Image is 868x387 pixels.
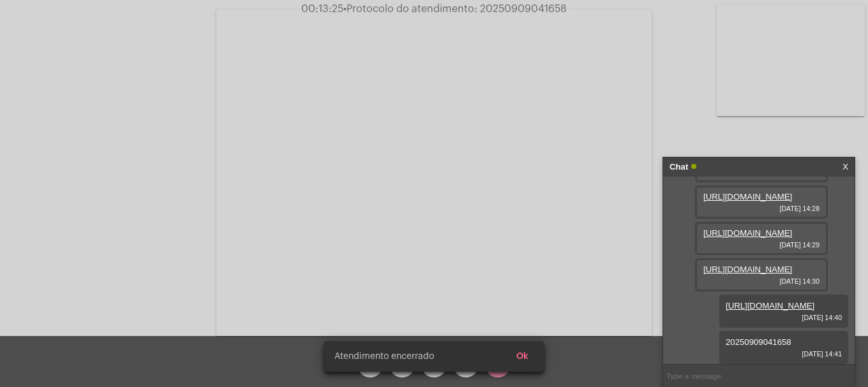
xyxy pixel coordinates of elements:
[703,192,792,201] a: [URL][DOMAIN_NAME]
[334,350,434,363] span: Atendimento encerrado
[726,337,791,347] span: 20250909041658
[703,241,819,249] span: [DATE] 14:29
[343,4,567,14] span: Protocolo do atendimento: 20250909041658
[691,164,696,169] span: Online
[703,277,819,285] span: [DATE] 14:30
[516,352,528,361] span: Ok
[703,265,792,274] a: [URL][DOMAIN_NAME]
[726,301,814,310] a: [URL][DOMAIN_NAME]
[663,365,855,387] input: Type a message
[726,350,842,358] span: [DATE] 14:41
[726,314,842,321] span: [DATE] 14:40
[670,157,688,177] strong: Chat
[343,4,347,14] span: •
[703,205,819,212] span: [DATE] 14:28
[703,228,792,238] a: [URL][DOMAIN_NAME]
[301,4,343,14] span: 00:13:25
[842,157,848,177] a: X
